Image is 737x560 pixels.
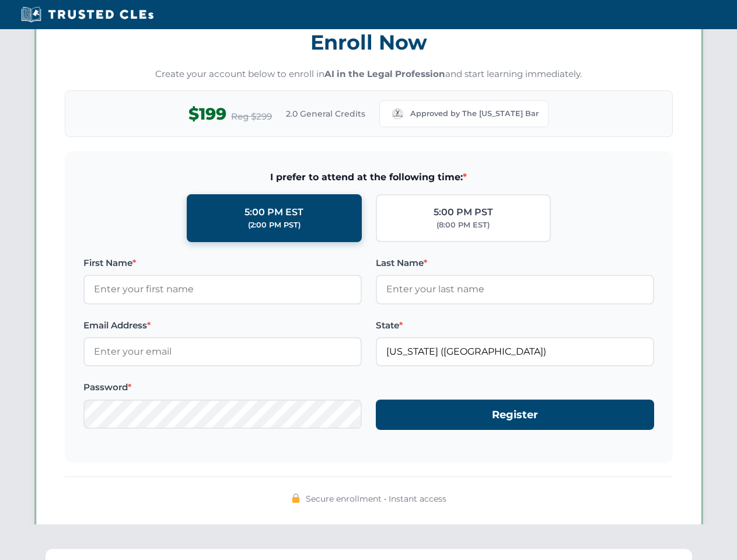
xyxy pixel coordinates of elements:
[324,68,445,79] strong: AI in the Legal Profession
[306,492,446,505] span: Secure enrollment • Instant access
[83,380,362,394] label: Password
[248,219,301,231] div: (2:00 PM PST)
[434,205,493,220] div: 5:00 PM PST
[286,107,365,120] span: 2.0 General Credits
[291,494,301,503] img: 🔒
[65,68,673,81] p: Create your account below to enroll in and start learning immediately.
[389,106,406,122] img: Missouri Bar
[83,170,654,185] span: I prefer to attend at the following time:
[376,256,654,270] label: Last Name
[231,110,272,124] span: Reg $299
[376,337,654,366] input: Missouri (MO)
[410,108,539,120] span: Approved by The [US_STATE] Bar
[83,337,362,366] input: Enter your email
[244,205,303,220] div: 5:00 PM EST
[436,219,490,231] div: (8:00 PM EST)
[376,318,654,332] label: State
[18,6,157,23] img: Trusted CLEs
[188,101,226,127] span: $199
[83,275,362,304] input: Enter your first name
[65,24,673,61] h3: Enroll Now
[83,318,362,332] label: Email Address
[376,400,654,430] button: Register
[83,256,362,270] label: First Name
[376,275,654,304] input: Enter your last name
